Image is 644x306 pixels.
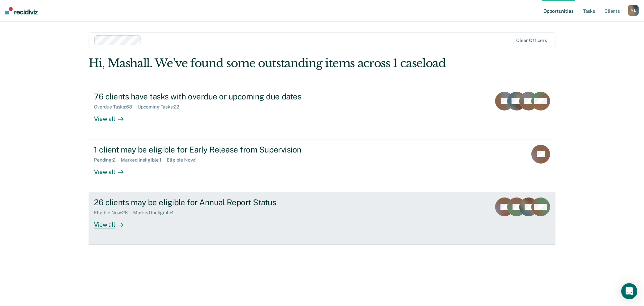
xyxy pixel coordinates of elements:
[628,5,639,16] div: M L
[5,7,38,14] img: Recidiviz
[621,283,637,299] div: Open Intercom Messenger
[94,216,131,229] div: View all
[121,157,167,163] div: Marked Ineligible : 1
[94,163,131,176] div: View all
[89,139,555,192] a: 1 client may be eligible for Early Release from SupervisionPending:2Marked Ineligible:1Eligible N...
[89,192,555,245] a: 26 clients may be eligible for Annual Report StatusEligible Now:26Marked Ineligible:1View all
[516,38,547,43] div: Clear officers
[94,198,329,207] div: 26 clients may be eligible for Annual Report Status
[89,56,462,70] div: Hi, Mashall. We’ve found some outstanding items across 1 caseload
[94,157,121,163] div: Pending : 2
[138,104,184,110] div: Upcoming Tasks : 22
[94,92,329,101] div: 76 clients have tasks with overdue or upcoming due dates
[628,5,639,16] button: ML
[94,145,329,155] div: 1 client may be eligible for Early Release from Supervision
[94,110,131,123] div: View all
[94,104,138,110] div: Overdue Tasks : 68
[89,86,555,139] a: 76 clients have tasks with overdue or upcoming due datesOverdue Tasks:68Upcoming Tasks:22View all
[133,210,179,216] div: Marked Ineligible : 1
[167,157,202,163] div: Eligible Now : 1
[94,210,133,216] div: Eligible Now : 26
